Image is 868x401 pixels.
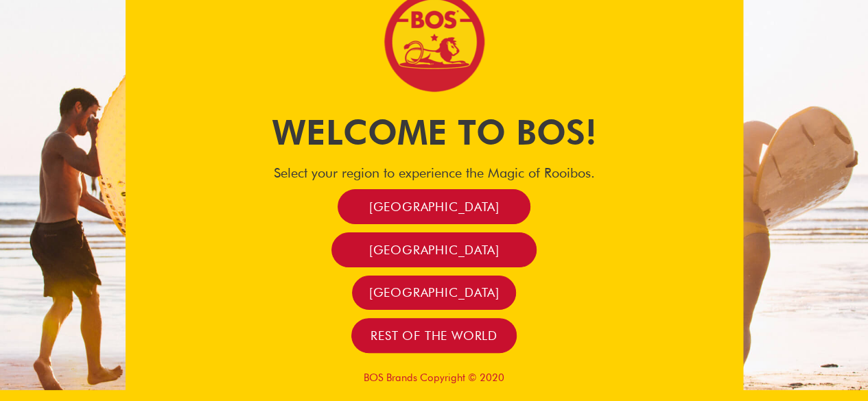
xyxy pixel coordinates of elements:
a: [GEOGRAPHIC_DATA] [338,189,531,224]
span: [GEOGRAPHIC_DATA] [369,199,500,215]
p: BOS Brands Copyright © 2020 [126,372,743,384]
a: [GEOGRAPHIC_DATA] [331,232,537,267]
span: [GEOGRAPHIC_DATA] [369,284,500,300]
h4: Select your region to experience the Magic of Rooibos. [126,165,743,181]
h1: Welcome to BOS! [126,108,743,156]
span: Rest of the world [371,328,497,343]
span: [GEOGRAPHIC_DATA] [369,242,500,258]
a: Rest of the world [351,318,517,353]
a: [GEOGRAPHIC_DATA] [352,276,515,311]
